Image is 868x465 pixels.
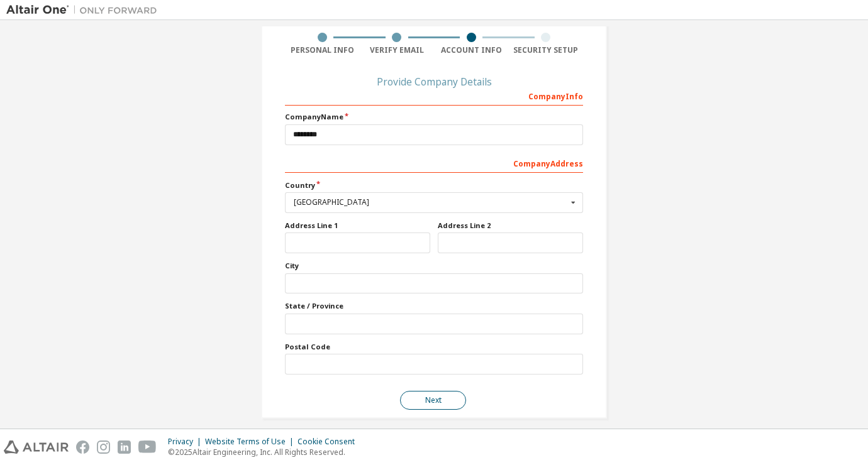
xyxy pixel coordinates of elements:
div: Company Address [285,153,583,173]
div: Security Setup [509,45,584,55]
div: Cookie Consent [298,437,362,447]
label: Country [285,180,583,190]
label: Address Line 1 [285,221,430,231]
label: Company Name [285,112,583,122]
div: Account Info [434,45,509,55]
img: instagram.svg [97,440,110,454]
img: linkedin.svg [118,440,131,454]
button: Next [400,391,466,410]
div: Provide Company Details [285,78,583,85]
label: City [285,261,583,271]
p: © 2025 Altair Engineering, Inc. All Rights Reserved. [168,447,362,457]
div: [GEOGRAPHIC_DATA] [294,199,567,206]
img: altair_logo.svg [4,440,69,454]
img: Altair One [6,4,164,16]
label: Postal Code [285,342,583,352]
div: Verify Email [360,45,435,55]
div: Privacy [168,437,205,447]
label: Address Line 2 [438,221,583,231]
label: State / Province [285,301,583,311]
div: Company Info [285,85,583,106]
img: facebook.svg [76,440,89,454]
div: Personal Info [285,45,360,55]
img: youtube.svg [138,440,157,454]
div: Website Terms of Use [205,437,298,447]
